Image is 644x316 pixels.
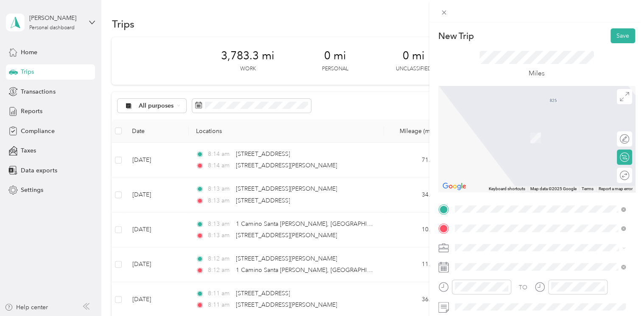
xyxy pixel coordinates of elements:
p: New Trip [438,30,474,42]
a: Open this area in Google Maps (opens a new window) [440,181,468,192]
img: Google [440,181,468,192]
button: Save [610,28,635,43]
p: Miles [529,68,545,79]
div: TO [519,283,527,292]
iframe: Everlance-gr Chat Button Frame [596,269,644,316]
